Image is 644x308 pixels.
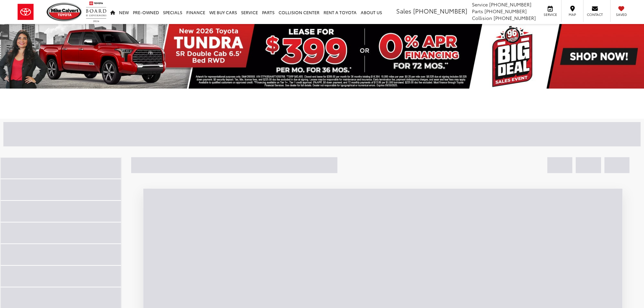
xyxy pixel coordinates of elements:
span: Service [472,1,488,8]
span: [PHONE_NUMBER] [484,8,527,15]
span: Contact [587,12,603,17]
span: Collision [472,15,492,21]
span: Saved [614,12,629,17]
span: Service [543,12,558,17]
span: [PHONE_NUMBER] [413,6,467,15]
span: Map [565,12,580,17]
img: Mike Calvert Toyota [47,3,82,21]
span: [PHONE_NUMBER] [489,1,531,8]
span: Parts [472,8,483,15]
span: Sales [396,6,411,15]
span: [PHONE_NUMBER] [494,15,536,21]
